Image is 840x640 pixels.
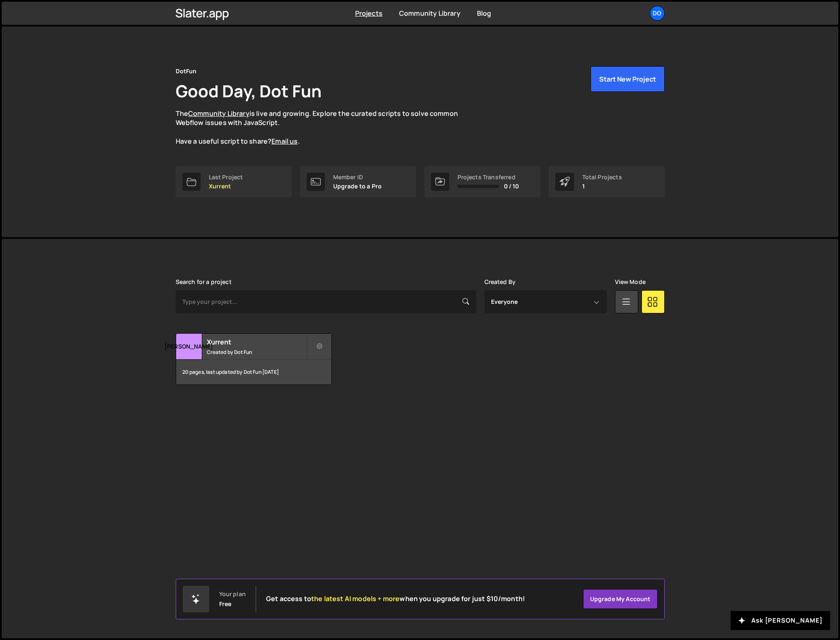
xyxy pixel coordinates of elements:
[176,279,232,285] label: Search for a project
[176,360,332,385] div: 20 pages, last updated by Dot Fun [DATE]
[333,183,382,190] p: Upgrade to a Pro
[650,6,665,21] a: Do
[458,174,519,180] div: Projects Transferred
[176,109,474,146] p: The is live and growing. Explore the curated scripts to solve common Webflow issues with JavaScri...
[207,349,307,356] small: Created by Dot Fun
[582,174,622,180] div: Total Projects
[176,66,197,76] div: DotFun
[209,183,243,190] p: Xurrent
[333,174,382,180] div: Member ID
[583,589,658,609] a: Upgrade my account
[219,591,246,597] div: Your plan
[591,66,665,92] button: Start New Project
[188,109,249,118] a: Community Library
[266,595,525,603] h2: Get access to when you upgrade for just $10/month!
[484,279,516,285] label: Created By
[399,9,460,18] a: Community Library
[731,611,830,630] button: Ask [PERSON_NAME]
[615,279,646,285] label: View Mode
[582,183,622,190] p: 1
[176,333,332,385] a: [PERSON_NAME] Xurrent Created by Dot Fun 20 pages, last updated by Dot Fun [DATE]
[477,9,491,18] a: Blog
[176,79,322,102] h1: Good Day, Dot Fun
[311,594,399,603] span: the latest AI models + more
[176,290,476,313] input: Type your project...
[504,183,519,190] span: 0 / 10
[219,601,232,607] div: Free
[176,166,292,197] a: Last Project Xurrent
[207,337,307,346] h2: Xurrent
[176,334,202,360] div: [PERSON_NAME]
[271,137,298,146] a: Email us
[209,174,243,180] div: Last Project
[355,9,382,18] a: Projects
